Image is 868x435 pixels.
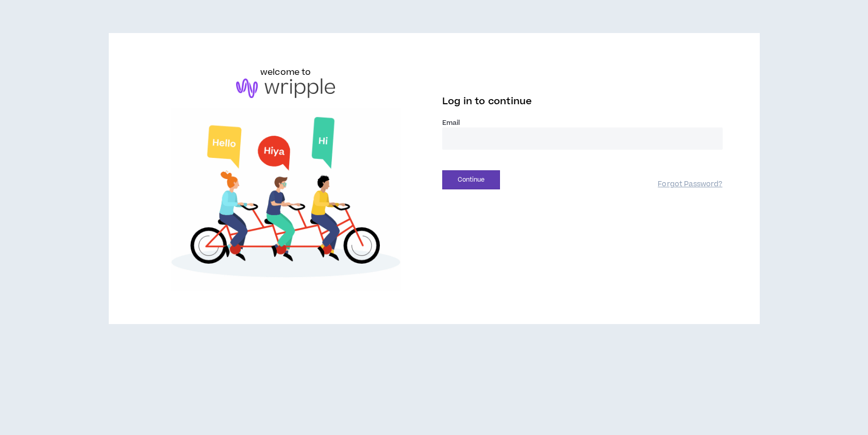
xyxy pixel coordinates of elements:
[146,108,426,291] img: Welcome to Wripple
[236,78,335,98] img: logo-brand.png
[442,95,532,108] span: Log in to continue
[442,118,723,127] label: Email
[260,66,311,78] h6: welcome to
[442,170,500,189] button: Continue
[658,180,722,189] a: Forgot Password?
